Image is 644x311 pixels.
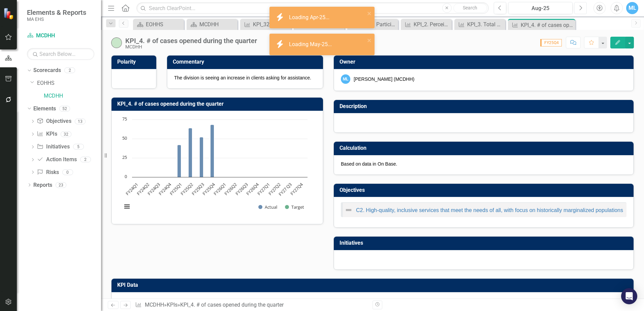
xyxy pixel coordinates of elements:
img: ClearPoint Strategy [3,7,15,20]
div: KPI_4. # of cases opened during the quarter [180,302,284,308]
a: Elements [33,105,56,113]
div: Loading May-25... [289,41,333,48]
text: FY26Q1 [212,181,227,197]
div: KPI_2. Perceived equity of services measured through community forums/survey [414,20,450,29]
p: The division is seeing an increase in clients asking for assistance. [174,74,316,81]
div: Chart. Highcharts interactive chart. [119,116,316,217]
a: Scorecards [33,67,61,74]
a: EOHHS [37,79,101,87]
div: 23 [56,182,66,188]
button: Aug-25 [508,2,573,14]
div: Aug-25 [511,4,570,12]
text: FY25Q1 [168,181,184,197]
a: Action Items [37,156,76,164]
div: 52 [59,106,70,111]
button: Search [453,3,487,13]
h3: Commentary [173,59,320,65]
text: 25 [122,154,127,160]
h3: Description [340,103,630,109]
a: KPIs [167,302,178,308]
h3: Objectives [340,187,630,193]
button: Show Actual [258,204,277,210]
button: View chart menu, Chart [122,202,132,211]
a: MCDHH [27,32,94,40]
img: On-track [111,37,122,48]
h3: Polarity [117,59,153,65]
text: FY26Q3 [234,181,249,197]
button: close [367,36,372,44]
a: C2. High-quality, inclusive services that meet the needs of all, with focus on historically margi... [356,207,623,213]
div: [PERSON_NAME] (MCDHH) [354,76,414,82]
div: KPI_3. Total # of cases open in case management department [467,20,504,29]
a: KPIs [37,130,57,138]
text: FY25Q3 [190,181,205,197]
h3: KPI_4. # of cases opened during the quarter [117,101,320,107]
input: Search Below... [27,48,94,60]
a: Objectives [37,117,71,125]
text: FY27Q4 [289,181,304,197]
span: FY25Q4 [540,39,562,46]
div: 2 [64,68,75,73]
a: KPI_3. Total # of cases open in case management department [456,20,504,29]
div: 5 [73,144,84,150]
text: FY26Q2 [223,181,238,197]
text: 50 [122,135,127,141]
div: ML [341,74,350,84]
button: close [367,9,372,17]
a: EOHHS [135,20,182,29]
div: » » [135,301,367,309]
a: Reports [33,181,52,189]
div: KPI_1. Participation in Communication Access, Training and Technology Services ([PERSON_NAME]) tr... [360,20,396,29]
span: Elements & Reports [27,8,86,16]
p: Based on data in On Base. [341,161,626,167]
h3: Calculation [340,145,630,151]
img: Not Defined [345,206,353,214]
path: FY25Q2, 64. Actual. [189,128,192,177]
text: 75 [122,116,127,122]
h3: KPI Data [117,282,630,288]
div: KPI_4. # of cases opened during the quarter [125,37,257,44]
div: 32 [61,131,71,137]
div: 13 [75,118,86,124]
a: Initiatives [37,143,69,151]
div: Loading Apr-25... [289,14,331,22]
text: FY27Q1 [256,181,271,197]
path: FY25Q1, 42. Actual. [178,145,181,177]
a: KPI_32. Average # of trainings / workshops that take place [242,20,289,29]
button: ML [626,2,638,14]
div: MCDHH [125,44,257,49]
text: FY27Q2 [267,181,282,197]
div: 2 [80,157,91,163]
div: EOHHS [146,20,182,29]
text: 0 [125,173,127,179]
span: Search [463,5,477,10]
a: MCDHH [188,20,236,29]
path: FY25Q4, 68. Actual. [211,125,214,177]
input: Search ClearPoint... [136,2,489,14]
div: Open Intercom Messenger [621,288,637,304]
div: KPI_32. Average # of trainings / workshops that take place [253,20,289,29]
a: MCDHH [145,302,164,308]
text: FY27 Q3 [277,181,293,197]
div: MCDHH [199,20,236,29]
svg: Interactive chart [119,116,311,217]
text: FY24Q1 [124,181,139,197]
text: FY24Q4 [157,181,172,197]
button: Show Target [285,204,304,210]
text: FY25Q2 [179,181,194,197]
a: KPI_2. Perceived equity of services measured through community forums/survey [402,20,450,29]
small: MA EHS [27,16,86,22]
a: Risks [37,169,59,176]
text: FY26Q4 [245,181,260,197]
path: FY25Q3, 52. Actual. [200,137,203,177]
div: KPI_4. # of cases opened during the quarter [521,21,574,29]
text: FY24Q3 [147,181,162,197]
div: 0 [62,169,73,175]
h3: Owner [340,59,630,65]
text: FY24Q2 [135,181,151,197]
text: FY25Q4 [201,181,216,197]
a: MCDHH [44,92,101,100]
h3: Initiatives [340,240,630,246]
